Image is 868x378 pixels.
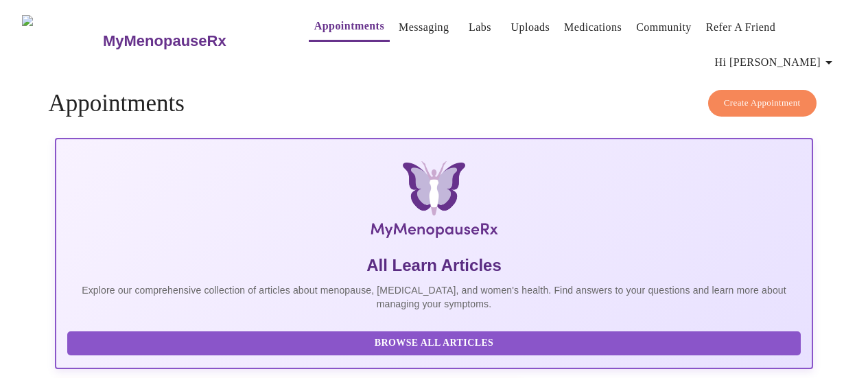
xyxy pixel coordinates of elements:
[101,17,281,65] a: MyMenopauseRx
[469,18,491,37] a: Labs
[724,95,801,111] span: Create Appointment
[631,14,697,41] button: Community
[511,18,550,37] a: Uploads
[67,255,800,276] h5: All Learn Articles
[314,16,384,36] a: Appointments
[309,12,390,42] button: Appointments
[636,18,692,37] a: Community
[67,336,804,348] a: Browse All Articles
[81,335,786,352] span: Browse All Articles
[559,14,627,41] button: Medications
[22,15,101,67] img: MyMenopauseRx Logo
[701,14,782,41] button: Refer a Friend
[181,161,686,244] img: MyMenopauseRx Logo
[48,90,819,117] h4: Appointments
[103,32,226,50] h3: MyMenopauseRx
[709,49,843,76] button: Hi [PERSON_NAME]
[399,18,449,37] a: Messaging
[706,18,776,37] a: Refer a Friend
[67,283,800,311] p: Explore our comprehensive collection of articles about menopause, [MEDICAL_DATA], and women's hea...
[393,14,454,41] button: Messaging
[708,90,817,117] button: Create Appointment
[67,331,800,355] button: Browse All Articles
[506,14,556,41] button: Uploads
[458,14,502,41] button: Labs
[715,53,837,72] span: Hi [PERSON_NAME]
[564,18,622,37] a: Medications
